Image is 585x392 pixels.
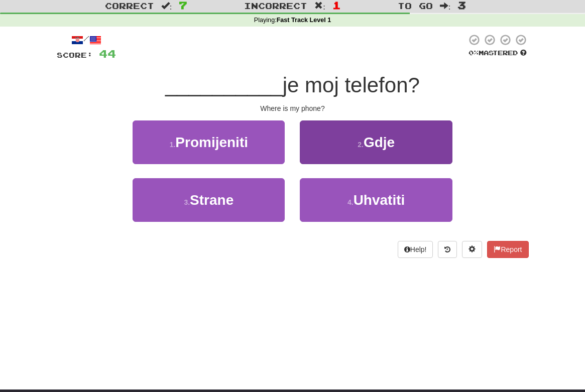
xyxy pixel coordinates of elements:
[57,34,116,46] div: /
[57,51,93,59] span: Score:
[398,241,433,258] button: Help!
[161,2,172,10] span: :
[300,178,452,222] button: 4.Uhvatiti
[487,241,528,258] button: Report
[469,49,479,57] span: 0 %
[438,241,457,258] button: Round history (alt+y)
[466,49,529,58] div: Mastered
[175,135,248,150] span: Promijeniti
[358,141,364,149] small: 2 .
[364,135,395,150] span: Gdje
[440,2,451,10] span: :
[184,198,190,206] small: 3 .
[277,17,331,24] strong: Fast Track Level 1
[283,73,420,97] span: je moj telefon?
[354,192,405,208] span: Uhvatiti
[314,2,325,10] span: :
[133,178,285,222] button: 3.Strane
[133,120,285,164] button: 1.Promijeniti
[300,120,452,164] button: 2.Gdje
[347,198,354,206] small: 4 .
[190,192,233,208] span: Strane
[105,1,154,11] span: Correct
[398,1,433,11] span: To go
[244,1,307,11] span: Incorrect
[165,73,283,97] span: __________
[99,47,116,60] span: 44
[57,103,529,113] div: Where is my phone?
[170,141,176,149] small: 1 .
